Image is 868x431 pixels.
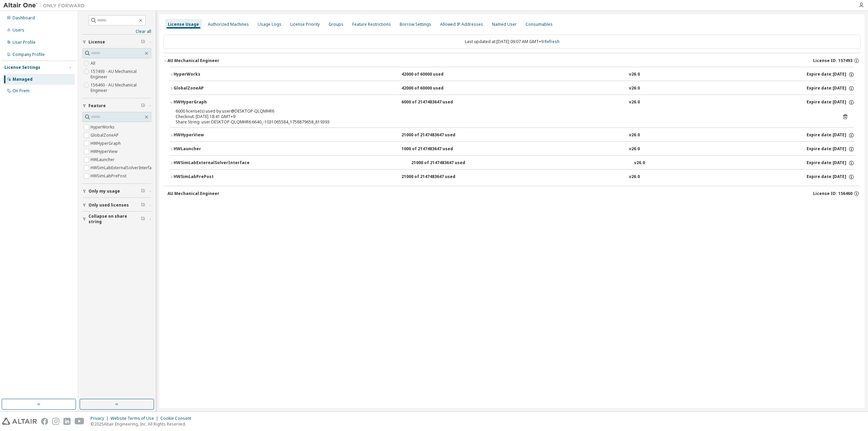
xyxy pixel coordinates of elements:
[174,174,235,180] div: HWSimLabPrePost
[290,22,320,27] div: License Priority
[88,103,106,109] span: Feature
[91,81,151,95] label: 156460 - AU Mechanical Engineer
[167,186,861,201] button: AU Mechanical EngineerLicense ID: 156460
[174,72,235,78] div: HyperWorks
[82,98,151,113] button: Feature
[176,109,832,114] div: 6000 license(s) used by user@DESKTOP-QLQMHR6
[167,58,219,63] div: AU Mechanical Engineer
[400,22,431,27] div: Borrow Settings
[629,72,640,78] div: v26.0
[111,416,160,421] div: Website Terms of Use
[141,103,145,109] span: Clear filter
[634,160,645,166] div: v26.0
[401,132,462,138] div: 21000 of 2147483647 used
[170,156,854,171] button: HWSimLabExternalSolverInterface21000 of 2147483647 usedv26.0Expire date:[DATE]
[352,22,391,27] div: Feature Restrictions
[807,85,854,92] div: Expire date: [DATE]
[807,72,854,78] div: Expire date: [DATE]
[13,52,45,57] div: Company Profile
[176,119,832,125] div: Share String: user:DESKTOP-QLQMHR6:6640_-1031065584_1758879658_819393
[401,72,462,78] div: 42000 of 60000 used
[91,131,120,139] label: GlobalZoneAP
[88,39,105,45] span: License
[141,202,145,208] span: Clear filter
[167,191,219,196] div: AU Mechanical Engineer
[170,67,854,82] button: HyperWorks42000 of 60000 usedv26.0Expire date:[DATE]
[174,146,235,152] div: HWLauncher
[4,65,40,70] div: License Settings
[82,29,151,34] a: Clear all
[401,146,462,152] div: 1000 of 2147483647 used
[170,95,854,110] button: HWHyperGraph6000 of 2147483647 usedv26.0Expire date:[DATE]
[526,22,553,27] div: Consumables
[629,146,640,152] div: v26.0
[492,22,517,27] div: Named User
[91,172,128,180] label: HWSimLabPrePost
[141,39,145,45] span: Clear filter
[13,88,29,94] div: On Prem
[401,85,462,92] div: 42000 of 60000 used
[75,418,84,425] img: youtube.svg
[807,174,854,180] div: Expire date: [DATE]
[629,174,640,180] div: v26.0
[63,418,71,425] img: linkedin.svg
[174,85,235,92] div: GlobalZoneAP
[401,174,462,180] div: 21000 of 2147483647 used
[174,132,235,138] div: HWHyperView
[813,58,852,63] span: License ID: 157493
[329,22,343,27] div: Groups
[807,146,854,152] div: Expire date: [DATE]
[807,160,854,166] div: Expire date: [DATE]
[141,189,145,194] span: Clear filter
[629,85,640,92] div: v26.0
[82,184,151,199] button: Only my usage
[629,99,640,105] div: v26.0
[176,114,832,119] div: Checkout: [DATE] 18:41 GMT+9
[440,22,483,27] div: Allowed IP Addresses
[41,418,48,425] img: facebook.svg
[91,59,97,67] label: All
[91,416,111,421] div: Privacy
[13,15,35,21] div: Dashboard
[91,421,195,427] p: © 2025 Altair Engineering, Inc. All Rights Reserved.
[91,67,151,81] label: 157493 - AU Mechanical Engineer
[807,132,854,138] div: Expire date: [DATE]
[163,35,861,49] div: Last updated at: [DATE] 09:07 AM GMT+9
[170,128,854,143] button: HWHyperView21000 of 2147483647 usedv26.0Expire date:[DATE]
[813,191,852,196] span: License ID: 156460
[88,189,120,194] span: Only my usage
[208,22,249,27] div: Authorized Machines
[3,2,88,9] img: Altair One
[163,53,861,68] button: AU Mechanical EngineerLicense ID: 157493
[2,418,37,425] img: altair_logo.svg
[82,212,151,227] button: Collapse on share string
[168,22,199,27] div: License Usage
[82,198,151,213] button: Only used licenses
[88,202,129,208] span: Only used licenses
[91,148,119,156] label: HWHyperView
[258,22,281,27] div: Usage Logs
[545,39,559,44] a: Refresh
[629,132,640,138] div: v26.0
[82,35,151,50] button: License
[141,216,145,222] span: Clear filter
[807,99,854,105] div: Expire date: [DATE]
[174,160,250,166] div: HWSimLabExternalSolverInterface
[13,40,36,45] div: User Profile
[91,164,157,172] label: HWSimLabExternalSolverInterface
[91,139,122,148] label: HWHyperGraph
[160,416,195,421] div: Cookie Consent
[91,156,116,164] label: HWLauncher
[411,160,472,166] div: 21000 of 2147483647 used
[170,170,854,184] button: HWSimLabPrePost21000 of 2147483647 usedv26.0Expire date:[DATE]
[13,77,33,82] div: Managed
[401,99,462,105] div: 6000 of 2147483647 used
[13,27,24,33] div: Users
[52,418,59,425] img: instagram.svg
[170,81,854,96] button: GlobalZoneAP42000 of 60000 usedv26.0Expire date:[DATE]
[170,142,854,157] button: HWLauncher1000 of 2147483647 usedv26.0Expire date:[DATE]
[174,99,235,105] div: HWHyperGraph
[91,123,116,131] label: HyperWorks
[88,214,141,224] span: Collapse on share string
